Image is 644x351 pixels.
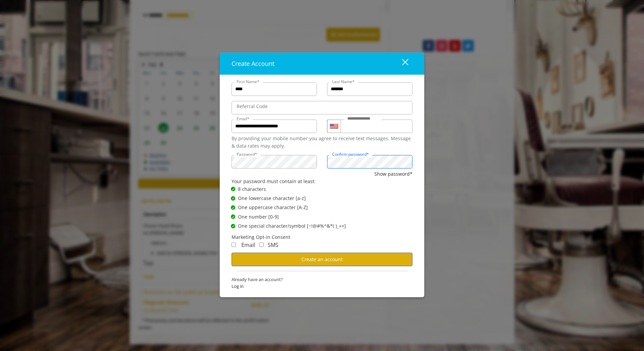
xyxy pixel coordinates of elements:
span: ✔ [232,196,235,201]
input: Receive Marketing Email [232,243,236,247]
div: Country [327,120,341,133]
input: Lastname [327,82,412,96]
input: Receive Marketing SMS [259,243,264,247]
label: Password* [233,151,261,157]
span: Email [241,241,255,249]
div: close dialog [394,58,408,69]
input: ConfirmPassword [327,155,412,169]
span: ✔ [232,223,235,229]
span: Create Account [232,59,274,68]
button: close dialog [390,57,412,71]
span: Create an account [301,256,343,262]
span: One number [0-9] [238,213,279,221]
label: First Name* [233,78,263,85]
label: Last Name* [329,78,358,85]
div: Marketing Opt-in Consent [232,233,412,241]
span: One special character/symbol [~!@#%^&*( )_+=] [238,222,346,230]
input: FirstName [232,82,317,96]
button: Show password* [374,170,412,178]
div: Your password must contain at least: [232,178,412,185]
span: Already have an account? [232,276,412,283]
span: ✔ [232,205,235,210]
span: 8 characters [238,185,266,193]
label: Confirm password* [329,151,372,157]
button: Create an account [232,253,412,266]
span: One lowercase character [a-z] [238,195,306,202]
span: ✔ [232,214,235,220]
span: One uppercase character [A-Z] [238,204,308,211]
label: Email* [233,116,253,122]
span: ✔ [232,186,235,192]
div: By providing your mobile number you agree to receive text messages. Message & data rates may apply. [232,135,412,150]
span: SMS [268,241,278,249]
span: Log in [232,283,412,290]
input: Email [232,120,317,133]
input: Password [232,155,317,169]
input: ReferralCode [232,101,412,115]
label: Referral Code [233,103,271,110]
